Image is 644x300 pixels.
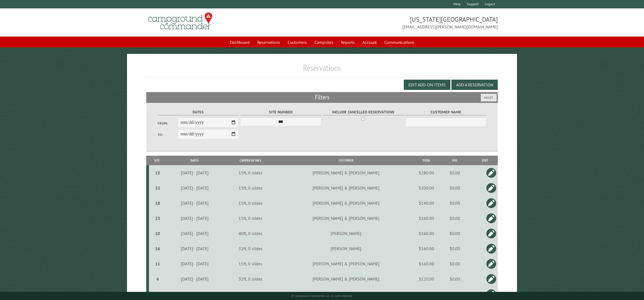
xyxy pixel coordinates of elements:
label: Site Number [240,109,321,115]
td: [PERSON_NAME] [277,226,416,241]
div: [DATE] - [DATE] [166,291,224,297]
a: Communications [381,37,418,47]
div: 10 [151,231,164,236]
div: 18 [151,200,164,206]
div: [DATE] - [DATE] [166,170,224,175]
td: $0.00 [437,271,472,286]
th: Total [416,156,437,165]
div: 15 [151,170,164,175]
td: [PERSON_NAME] & [PERSON_NAME] [277,195,416,211]
div: 23 [151,216,164,221]
small: © Campground Commander LLC. All rights reserved. [291,294,353,298]
div: [DATE] - [DATE] [166,276,224,282]
td: $120.00 [416,271,437,286]
td: [PERSON_NAME] & [PERSON_NAME] [277,211,416,226]
label: From: [158,121,178,126]
td: $0.00 [437,211,472,226]
div: [DATE] - [DATE] [166,216,224,221]
td: 15ft, 0 slides [225,195,276,211]
th: Customer [277,156,416,165]
div: [DATE] - [DATE] [166,231,224,236]
button: Add a Reservation [451,80,498,90]
div: [DATE] - [DATE] [166,185,224,191]
td: $160.00 [416,241,437,256]
div: 6 [151,276,164,282]
th: Dates [165,156,225,165]
td: [PERSON_NAME] [277,241,416,256]
td: $160.00 [416,256,437,271]
th: Camper Details [225,156,276,165]
td: $0.00 [437,256,472,271]
div: 17 [151,291,164,297]
button: Edit Add-on Items [404,80,450,90]
label: Customer Name [405,109,486,115]
td: 15ft, 0 slides [225,180,276,195]
div: 11 [151,261,164,266]
td: $160.00 [416,226,437,241]
td: 15ft, 0 slides [225,165,276,180]
td: $0.00 [437,241,472,256]
a: Reservations [254,37,283,47]
div: 22 [151,185,164,191]
h2: Filters [146,92,497,102]
td: $200.00 [416,180,437,195]
td: $160.00 [416,211,437,226]
a: Dashboard [227,37,253,47]
th: Due [437,156,472,165]
a: Campsites [311,37,337,47]
td: $0.00 [437,195,472,211]
td: [PERSON_NAME] & [PERSON_NAME] [277,271,416,286]
td: $280.00 [416,165,437,180]
label: To: [158,132,178,137]
a: Account [359,37,380,47]
div: [DATE] - [DATE] [166,246,224,251]
td: 40ft, 0 slides [225,226,276,241]
td: [PERSON_NAME] & [PERSON_NAME] [277,180,416,195]
td: $140.00 [416,195,437,211]
span: [US_STATE][GEOGRAPHIC_DATA] [EMAIL_ADDRESS][PERSON_NAME][DOMAIN_NAME] [322,15,498,30]
div: [DATE] - [DATE] [166,200,224,206]
td: $0.00 [437,226,472,241]
button: Reset [481,94,497,102]
div: [DATE] - [DATE] [166,261,224,266]
td: [PERSON_NAME] & [PERSON_NAME] [277,256,416,271]
td: 32ft, 0 slides [225,271,276,286]
td: [PERSON_NAME] & [PERSON_NAME] [277,165,416,180]
td: $0.00 [437,165,472,180]
h1: Reservations [146,63,497,77]
label: Dates [158,109,239,115]
a: Reports [338,37,358,47]
td: 32ft, 0 slides [225,241,276,256]
div: 16 [151,246,164,251]
td: 15ft, 0 slides [225,256,276,271]
label: Include Cancelled Reservations [323,109,404,115]
th: Site [149,156,165,165]
th: Edit [472,156,498,165]
a: Customers [284,37,310,47]
td: $0.00 [437,180,472,195]
td: 15ft, 0 slides [225,211,276,226]
img: Campground Commander [146,11,214,32]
